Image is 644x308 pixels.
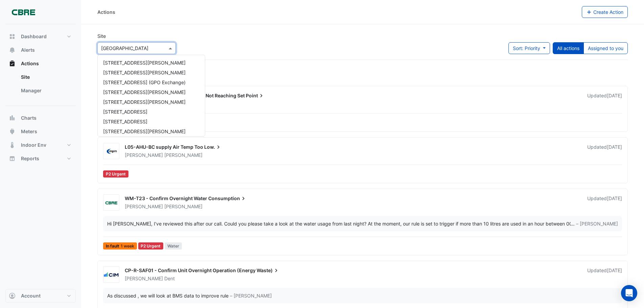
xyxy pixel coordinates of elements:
[607,195,622,201] span: Mon 28-Jul-2025 15:30 AEST
[607,144,622,150] span: Mon 28-Jul-2025 16:28 AEST
[103,89,186,95] span: [STREET_ADDRESS][PERSON_NAME]
[97,8,115,16] div: Actions
[103,128,186,134] span: [STREET_ADDRESS][PERSON_NAME]
[21,128,37,135] span: Meters
[16,84,76,97] a: Manager
[125,204,163,209] span: [PERSON_NAME]
[103,60,186,66] span: [STREET_ADDRESS][PERSON_NAME]
[107,220,571,227] div: Hi [PERSON_NAME], I’ve reviewed this after our call. Could you please take a look at the water us...
[582,6,628,18] button: Create Action
[8,5,39,19] img: Company Logo
[553,42,584,54] button: All actions
[125,267,256,273] span: CP-R-SAF01 - Confirm Unit Overnight Operation (Energy
[138,242,164,250] div: P2 Urgent
[5,125,76,138] button: Meters
[9,128,16,135] app-icon: Meters
[121,244,134,248] span: 1 week
[9,33,16,40] app-icon: Dashboard
[103,99,186,105] span: [STREET_ADDRESS][PERSON_NAME]
[97,32,106,40] label: Site
[607,267,622,273] span: Mon 28-Jul-2025 14:22 AEST
[9,60,16,67] app-icon: Actions
[208,195,247,202] span: Consumption
[583,42,628,54] button: Assigned to you
[21,33,47,40] span: Dashboard
[5,57,76,70] button: Actions
[103,271,119,278] img: CIM
[587,195,622,210] div: Updated
[9,115,16,121] app-icon: Charts
[103,242,137,250] span: In fault
[508,42,550,54] button: Sort: Priority
[125,276,163,281] span: [PERSON_NAME]
[587,267,622,282] div: Updated
[5,138,76,152] button: Indoor Env
[164,152,202,159] span: [PERSON_NAME]
[125,152,163,158] span: [PERSON_NAME]
[125,144,203,150] span: L05-AHU-BC supply Air Temp Too
[230,292,272,299] span: – [PERSON_NAME]
[9,47,16,53] app-icon: Alerts
[5,289,76,303] button: Account
[103,119,147,124] span: [STREET_ADDRESS]
[21,155,39,162] span: Reports
[246,92,265,99] span: Point
[103,199,119,206] img: CBRE Charter Hall
[125,195,207,201] span: WM-T23 - Confirm Overnight Water
[103,170,128,177] div: P2 Urgent
[257,267,280,274] span: Waste)
[587,144,622,159] div: Updated
[107,292,229,299] div: As discussed , we will look at BMS data to improve rule
[103,109,147,115] span: [STREET_ADDRESS]
[513,45,540,51] span: Sort: Priority
[103,79,186,85] span: [STREET_ADDRESS] (GPO Exchange)
[21,115,37,121] span: Charts
[21,142,46,148] span: Indoor Env
[165,242,182,250] span: Water
[5,152,76,165] button: Reports
[593,9,623,15] span: Create Action
[5,111,76,125] button: Charts
[103,148,119,155] img: MPM
[9,155,16,162] app-icon: Reports
[16,70,76,84] a: Site
[204,144,222,150] span: Low.
[5,43,76,57] button: Alerts
[607,93,622,98] span: Mon 28-Jul-2025 16:27 AEST
[21,60,39,67] span: Actions
[97,55,205,137] ng-dropdown-panel: Options list
[164,203,202,210] span: [PERSON_NAME]
[587,92,622,107] div: Updated
[5,70,76,100] div: Actions
[103,70,186,75] span: [STREET_ADDRESS][PERSON_NAME]
[621,285,637,301] div: Open Intercom Messenger
[5,30,76,43] button: Dashboard
[164,275,175,282] span: Dent
[107,220,618,227] div: …
[9,142,16,148] app-icon: Indoor Env
[21,292,41,299] span: Account
[576,220,618,227] span: – [PERSON_NAME]
[21,47,35,53] span: Alerts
